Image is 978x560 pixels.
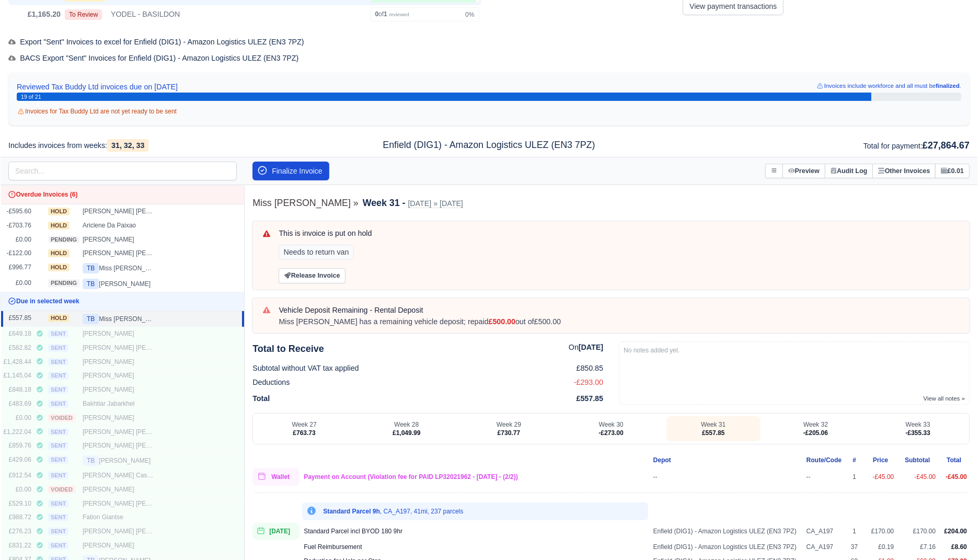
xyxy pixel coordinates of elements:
[924,395,965,402] small: View all notes »
[936,83,960,89] strong: finalized
[466,420,552,429] div: Week 29
[783,164,825,179] button: Preview
[408,199,463,208] small: [DATE] » [DATE]
[83,314,156,324] div: Miss [PERSON_NAME]
[896,468,938,486] td: -£45.00
[83,499,156,508] div: [PERSON_NAME] [PERSON_NAME]
[865,523,896,540] td: £170.00
[252,523,300,540] span: [DATE]
[83,249,156,258] div: [PERSON_NAME] [PERSON_NAME] Landim [PERSON_NAME]
[304,473,518,481] div: Payment on Account (Violation fee for PAID LP32021962 - [DATE] - (2/2))
[334,140,644,151] h5: Enfield (DIG1) - Amazon Logistics ULEZ (EN3 7PZ)
[579,343,603,351] strong: [DATE]
[569,341,603,356] div: On
[48,249,70,257] span: hold
[4,188,242,201] div: Overdue Invoices (6)
[48,344,68,352] span: sent
[323,507,463,516] div: , CA_A197, 41mi, 237 parcels
[905,429,930,437] span: -£355.33
[83,358,156,367] div: [PERSON_NAME]
[1,510,34,524] td: £988.72
[844,540,865,554] td: 37
[304,527,407,535] div: Standard Parcel incl BYOD 180 9hr
[111,8,180,20] span: YODEL - BASILDON
[1,524,34,539] td: £276.23
[651,523,804,540] td: Enfield (DIG1) - Amazon Logistics ULEZ (EN3 7PZ)
[577,393,603,405] span: £557.85
[17,108,177,115] span: Invoices for Tax Buddy Ltd are not yet ready to be sent
[48,528,68,535] span: sent
[83,455,99,466] span: TB
[825,164,873,179] button: Audit Log
[702,429,724,437] span: £557.85
[804,453,844,468] th: Route/Code
[1,276,34,292] td: £0.00
[83,371,156,380] div: [PERSON_NAME]
[21,93,957,101] div: 19 of 21
[48,314,70,322] span: hold
[252,198,359,209] a: Miss [PERSON_NAME] »
[1,453,34,468] td: £429.06
[865,468,896,486] td: -£45.00
[48,222,70,230] span: hold
[923,140,970,151] span: £27,864.67
[1,233,34,247] td: £0.00
[252,376,603,391] div: Deductions
[17,93,961,101] a: 19 of 21
[48,358,68,366] span: sent
[65,9,102,20] span: To Review
[1,369,34,383] td: £1,145.04
[1,311,34,327] td: £557.85
[896,453,938,468] th: Subtotal
[83,471,156,480] div: [PERSON_NAME] Cascais [PERSON_NAME]
[279,229,959,238] h6: This is invoice is put on hold
[304,543,366,551] div: Fuel Reimbursement
[48,442,68,450] span: sent
[1,140,326,152] div: Includes invoices from weeks:
[48,456,68,464] span: sent
[1,539,34,553] td: £831.22
[83,207,156,216] div: [PERSON_NAME] [PERSON_NAME] Ruwangalla
[534,317,561,326] strong: £500.00
[577,362,603,374] span: £850.85
[17,81,178,93] span: Reviewed Tax Buddy Ltd invoices due on [DATE]
[896,540,938,554] td: £7.16
[574,376,603,388] span: -£293.00
[8,38,304,46] span: Export "Sent" Invoices to excel for Enfield (DIG1) - Amazon Logistics ULEZ (EN3 7PZ)
[83,221,156,230] div: Ariclene Da Paixao
[83,513,156,522] div: Fation Giantse
[1,341,34,355] td: £582.82
[1,497,34,511] td: £529.10
[568,420,654,429] div: Week 30
[804,468,844,486] td: --
[83,441,156,450] div: [PERSON_NAME] [PERSON_NAME]
[83,455,156,466] div: [PERSON_NAME]
[1,425,34,439] td: £1,222.04
[844,453,865,468] th: #
[252,391,603,407] div: Total
[384,10,387,18] strong: 1
[48,386,68,394] span: sent
[83,385,156,394] div: [PERSON_NAME]
[10,8,61,20] div: £1,165.20
[48,414,75,422] span: voided
[1,397,34,411] td: £483.69
[48,500,68,508] span: sent
[844,523,865,540] td: 1
[865,540,896,554] td: £0.19
[83,279,156,289] div: [PERSON_NAME]
[1,439,34,453] td: £859.76
[8,162,237,180] input: Search...
[1,483,34,497] td: £0.00
[4,295,241,308] div: Due in selected week
[1,327,34,341] td: £649.18
[279,268,346,283] button: Release Invoice
[865,453,896,468] th: Price
[651,453,804,468] th: Depot
[48,208,70,215] span: hold
[1,246,34,260] td: -£122.00
[83,263,99,273] span: TB
[1,383,34,397] td: £848.18
[1,411,34,425] td: £0.00
[83,414,156,422] div: [PERSON_NAME]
